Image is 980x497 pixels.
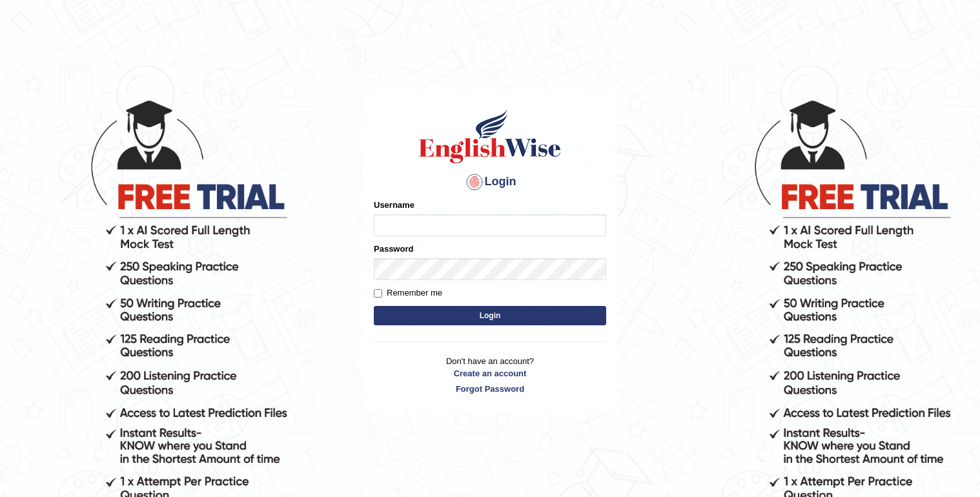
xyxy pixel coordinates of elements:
[374,243,413,255] label: Password
[416,107,564,165] img: Logo of English Wise sign in for intelligent practice with AI
[374,306,606,325] button: Login
[374,383,606,395] a: Forgot Password
[374,355,606,395] p: Don't have an account?
[374,287,442,299] label: Remember me
[374,172,606,192] h4: Login
[374,367,606,380] a: Create an account
[374,289,382,298] input: Remember me
[374,199,414,211] label: Username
